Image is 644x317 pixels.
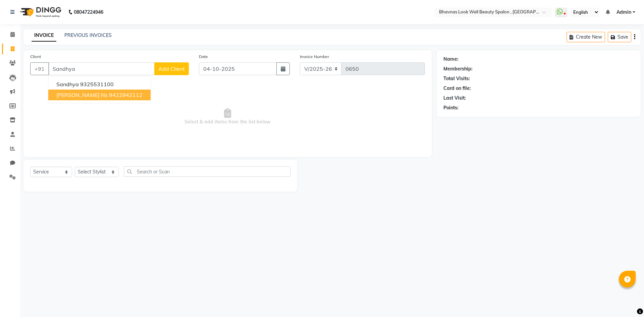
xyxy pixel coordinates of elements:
[48,62,155,75] input: Search by Name/Mobile/Email/Code
[154,62,189,75] button: Add Client
[109,92,143,98] ngb-highlight: 9422942112
[443,65,473,72] div: Membership:
[443,85,471,92] div: Card on file:
[74,3,103,21] b: 08047224946
[300,54,329,60] label: Invoice Number
[608,32,631,42] button: Save
[616,290,637,310] iframe: chat widget
[443,95,466,102] div: Last Visit:
[443,75,470,82] div: Total Visits:
[30,83,425,150] span: Select & add items from the list below
[199,54,208,60] label: Date
[124,166,291,177] input: Search or Scan
[56,92,108,98] span: [PERSON_NAME] Ns
[443,56,459,63] div: Name:
[567,32,605,42] button: Create New
[32,30,56,42] a: INVOICE
[30,54,41,60] label: Client
[616,9,631,16] span: Admin
[56,81,79,88] span: Sandhya
[17,3,63,21] img: logo
[30,62,49,75] button: +91
[158,65,185,72] span: Add Client
[80,81,114,88] ngb-highlight: 9325531100
[443,104,459,111] div: Points:
[64,32,112,38] a: PREVIOUS INVOICES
